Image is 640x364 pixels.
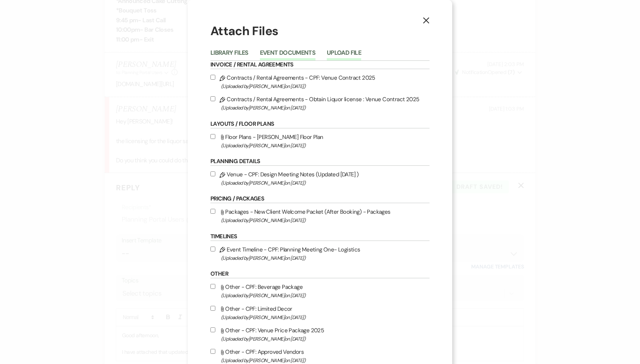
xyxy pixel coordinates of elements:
input: Venue - CPF: Design Meeting Notes (Updated [DATE] )(Uploaded by[PERSON_NAME]on [DATE]) [210,171,215,176]
span: (Uploaded by [PERSON_NAME] on [DATE] ) [221,335,430,343]
label: Other - CPF: Venue Price Package 2025 [210,325,430,343]
input: Event Timeline - CPF: Planning Meeting One- Logistics(Uploaded by[PERSON_NAME]on [DATE]) [210,247,215,251]
input: Other - CPF: Approved Vendors(Uploaded by[PERSON_NAME]on [DATE]) [210,349,215,354]
input: Other - CPF: Limited Decor(Uploaded by[PERSON_NAME]on [DATE]) [210,306,215,311]
button: Event Documents [260,50,315,60]
span: (Uploaded by [PERSON_NAME] on [DATE] ) [221,103,430,112]
h6: Timelines [210,233,430,241]
input: Contracts / Rental Agreements - CPF: Venue Contract 2025(Uploaded by[PERSON_NAME]on [DATE]) [210,75,215,80]
label: Event Timeline - CPF: Planning Meeting One- Logistics [210,245,430,262]
label: Contracts / Rental Agreements - CPF: Venue Contract 2025 [210,73,430,91]
label: Packages - New Client Welcome Packet (After Booking) - Packages [210,207,430,225]
input: Floor Plans - [PERSON_NAME] Floor Plan(Uploaded by[PERSON_NAME]on [DATE]) [210,134,215,139]
h6: Layouts / Floor Plans [210,120,430,128]
input: Contracts / Rental Agreements - Obtain Liquor license : Venue Contract 2025(Uploaded by[PERSON_NA... [210,96,215,101]
button: Upload File [327,50,361,60]
span: (Uploaded by [PERSON_NAME] on [DATE] ) [221,254,430,262]
h6: Pricing / Packages [210,195,430,203]
input: Packages - New Client Welcome Packet (After Booking) - Packages(Uploaded by[PERSON_NAME]on [DATE]) [210,209,215,214]
h6: Invoice / Rental Agreements [210,61,430,69]
input: Other - CPF: Beverage Package(Uploaded by[PERSON_NAME]on [DATE]) [210,284,215,289]
label: Venue - CPF: Design Meeting Notes (Updated [DATE] ) [210,170,430,187]
label: Floor Plans - [PERSON_NAME] Floor Plan [210,132,430,150]
h1: Attach Files [210,23,430,40]
button: Library Files [210,50,249,60]
label: Contracts / Rental Agreements - Obtain Liquor license : Venue Contract 2025 [210,94,430,112]
span: (Uploaded by [PERSON_NAME] on [DATE] ) [221,291,430,300]
span: (Uploaded by [PERSON_NAME] on [DATE] ) [221,179,430,187]
span: (Uploaded by [PERSON_NAME] on [DATE] ) [221,82,430,91]
h6: Other [210,270,430,278]
label: Other - CPF: Beverage Package [210,282,430,300]
label: Other - CPF: Limited Decor [210,304,430,322]
input: Other - CPF: Venue Price Package 2025(Uploaded by[PERSON_NAME]on [DATE]) [210,327,215,332]
span: (Uploaded by [PERSON_NAME] on [DATE] ) [221,141,430,150]
h6: Planning Details [210,157,430,166]
span: (Uploaded by [PERSON_NAME] on [DATE] ) [221,216,430,225]
span: (Uploaded by [PERSON_NAME] on [DATE] ) [221,313,430,322]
